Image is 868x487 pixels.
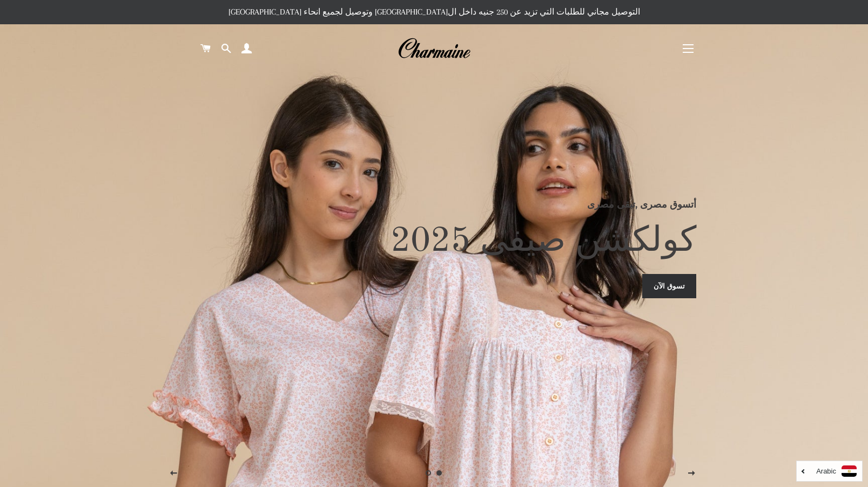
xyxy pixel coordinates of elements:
[172,220,696,263] h2: كولكشن صيفى 2025
[642,274,696,298] a: تسوق الآن
[434,468,445,478] a: الصفحه 1current
[423,468,434,478] a: تحميل الصور 2
[678,460,705,487] button: الصفحه التالية
[398,37,470,60] img: Charmaine Egypt
[816,468,836,475] i: Arabic
[160,460,187,487] button: الصفحه السابقة
[802,465,857,477] a: Arabic
[172,197,696,212] p: أتسوق مصرى ,تبقى مصرى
